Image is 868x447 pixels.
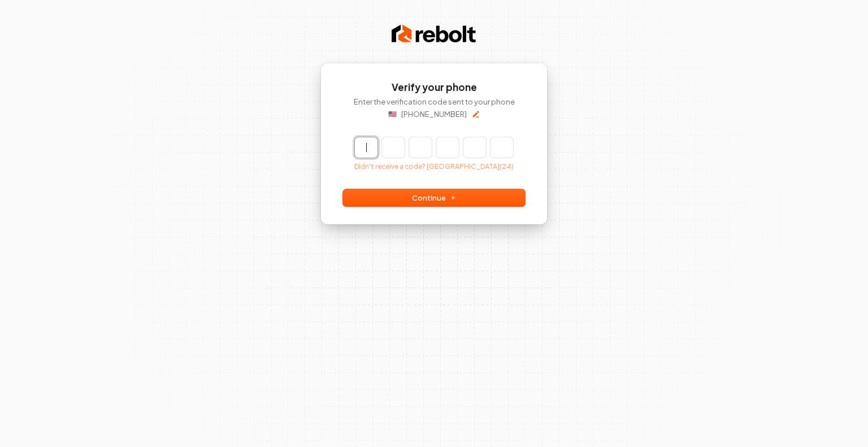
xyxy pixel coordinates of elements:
[412,193,456,203] span: Continue
[388,110,397,119] p: 🇺🇸
[401,109,467,119] p: [PHONE_NUMBER]
[343,97,525,107] p: Enter the verification code sent to your phone
[343,81,525,94] h1: Verify your phone
[471,110,480,119] button: Edit
[355,137,536,158] input: Enter verification code
[343,189,525,206] button: Continue
[392,23,476,45] img: Rebolt Logo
